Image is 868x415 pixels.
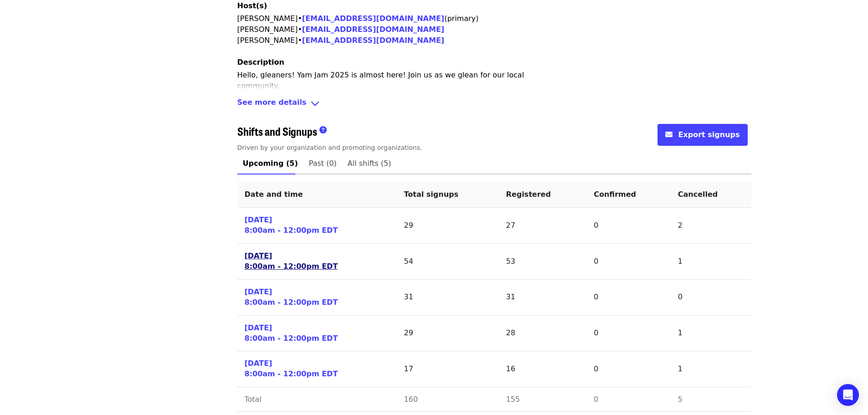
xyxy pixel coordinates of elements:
td: 17 [397,351,499,387]
i: envelope icon [665,130,673,139]
span: All shifts (5) [348,157,391,170]
td: 29 [397,316,499,352]
a: Upcoming (5) [237,153,303,174]
td: 155 [499,387,587,412]
span: Driven by your organization and promoting organizations. [237,144,422,151]
td: 29 [397,208,499,244]
span: Total signups [404,190,459,199]
a: Past (0) [303,153,342,174]
a: All shifts (5) [342,153,397,174]
td: 0 [586,387,671,412]
span: See more details [237,97,307,110]
td: 53 [499,244,587,280]
td: 0 [586,244,671,280]
span: Registered [506,190,551,199]
td: 1 [671,351,751,387]
a: [DATE]8:00am - 12:00pm EDT [245,251,338,272]
td: 0 [586,316,671,352]
i: angle-down icon [310,97,320,110]
td: 27 [499,208,587,244]
a: [DATE]8:00am - 12:00pm EDT [245,359,338,379]
button: envelope iconExport signups [657,124,747,146]
td: 54 [397,244,499,280]
td: 0 [586,208,671,244]
td: 2 [671,208,751,244]
td: 16 [499,351,587,387]
a: [EMAIL_ADDRESS][DOMAIN_NAME] [302,36,444,45]
span: Description [237,58,284,67]
span: Date and time [245,190,303,199]
span: Confirmed [594,190,636,199]
span: Host(s) [237,1,267,10]
td: 160 [397,387,499,412]
p: Hello, gleaners! Yam Jam 2025 is almost here! Join us as we glean for our local community. [237,70,556,92]
td: 31 [499,280,587,316]
span: Total [245,395,262,404]
td: 0 [671,280,751,316]
td: 31 [397,280,499,316]
td: 0 [586,351,671,387]
span: Shifts and Signups [237,123,317,139]
a: [EMAIL_ADDRESS][DOMAIN_NAME] [302,14,444,23]
span: Upcoming (5) [243,157,298,170]
span: Cancelled [678,190,718,199]
td: 1 [671,244,751,280]
td: 1 [671,316,751,352]
span: [PERSON_NAME] • (primary) [PERSON_NAME] • [PERSON_NAME] • [237,14,479,45]
a: [DATE]8:00am - 12:00pm EDT [245,215,338,236]
a: [DATE]8:00am - 12:00pm EDT [245,323,338,344]
td: 5 [671,387,751,412]
div: Open Intercom Messenger [837,384,859,406]
td: 0 [586,280,671,316]
a: [EMAIL_ADDRESS][DOMAIN_NAME] [302,25,444,34]
i: question-circle icon [319,126,327,134]
a: [DATE]8:00am - 12:00pm EDT [245,287,338,308]
span: Past (0) [309,157,337,170]
td: 28 [499,316,587,352]
div: See more detailsangle-down icon [237,97,751,110]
